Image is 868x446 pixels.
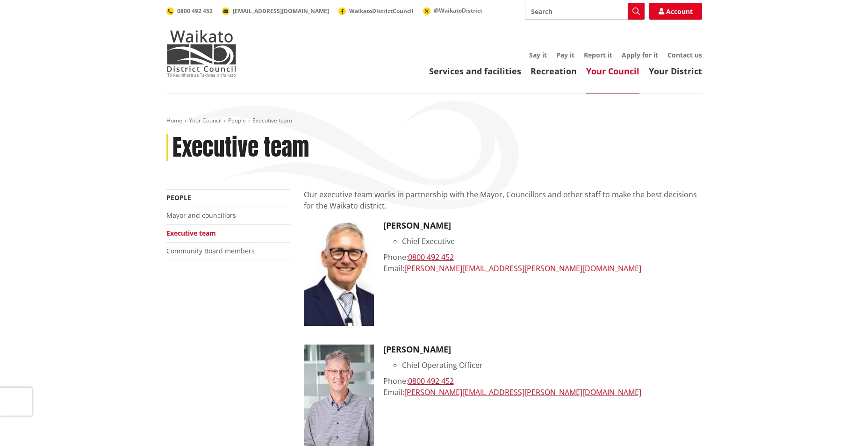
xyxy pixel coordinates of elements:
img: Waikato District Council - Te Kaunihera aa Takiwaa o Waikato [166,30,237,77]
a: Your District [649,65,702,77]
a: 0800 492 452 [408,252,454,262]
a: @WaikatoDistrict [423,7,482,14]
a: Account [649,3,702,20]
div: Email: [383,387,702,398]
a: 0800 492 452 [408,376,454,386]
input: Search input [525,3,645,20]
a: Pay it [556,50,574,59]
a: 0800 492 452 [166,7,213,15]
li: Chief Executive [402,236,702,247]
a: Community Board members [166,246,255,255]
h3: [PERSON_NAME] [383,221,702,231]
li: Chief Operating Officer [402,360,702,371]
span: @WaikatoDistrict [434,7,482,14]
a: Your Council [189,116,222,124]
span: WaikatoDistrictCouncil [349,7,414,15]
a: WaikatoDistrictCouncil [338,7,414,15]
a: [PERSON_NAME][EMAIL_ADDRESS][PERSON_NAME][DOMAIN_NAME] [404,387,641,397]
span: 0800 492 452 [177,7,213,15]
a: Home [166,116,182,124]
span: [EMAIL_ADDRESS][DOMAIN_NAME] [233,7,329,15]
a: [EMAIL_ADDRESS][DOMAIN_NAME] [222,7,329,15]
h1: Executive team [172,134,309,161]
nav: breadcrumb [166,117,702,125]
a: Recreation [531,65,577,77]
a: Apply for it [622,50,658,59]
a: Mayor and councillors [166,211,236,220]
div: Email: [383,263,702,274]
p: Our executive team works in partnership with the Mayor, Councillors and other staff to make the b... [304,189,702,211]
iframe: Messenger Launcher [825,407,859,440]
a: Say it [529,50,547,59]
a: Services and facilities [429,65,521,77]
a: [PERSON_NAME][EMAIL_ADDRESS][PERSON_NAME][DOMAIN_NAME] [404,263,641,273]
span: Executive team [252,116,292,124]
a: Report it [584,50,612,59]
h3: [PERSON_NAME] [383,345,702,355]
a: Your Council [586,65,639,77]
a: People [228,116,246,124]
div: Phone: [383,375,702,387]
a: People [166,193,191,202]
a: Contact us [667,50,702,59]
a: Executive team [166,229,216,237]
div: Phone: [383,252,702,263]
img: CE Craig Hobbs [304,221,374,326]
